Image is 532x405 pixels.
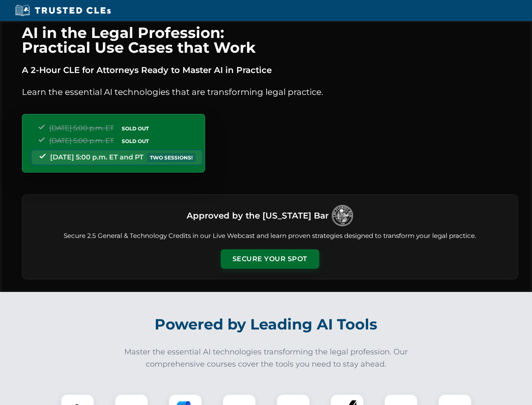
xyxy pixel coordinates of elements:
p: Secure 2.5 General & Technology Credits in our Live Webcast and learn proven strategies designed ... [32,231,508,241]
p: Master the essential AI technologies transforming the legal profession. Our comprehensive courses... [119,346,414,370]
img: Trusted CLEs [13,4,113,17]
img: Logo [332,205,353,226]
span: SOLD OUT [119,137,152,146]
span: [DATE] 5:00 p.m. ET [49,124,114,132]
h1: AI in the Legal Profession: Practical Use Cases that Work [22,25,518,55]
button: Secure Your Spot [221,249,319,269]
h3: Approved by the [US_STATE] Bar [187,208,329,223]
h2: Powered by Leading AI Tools [33,310,500,339]
p: A 2-Hour CLE for Attorneys Ready to Master AI in Practice [22,63,518,77]
span: SOLD OUT [119,124,152,133]
span: [DATE] 5:00 p.m. ET [49,137,114,145]
p: Learn the essential AI technologies that are transforming legal practice. [22,85,518,99]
